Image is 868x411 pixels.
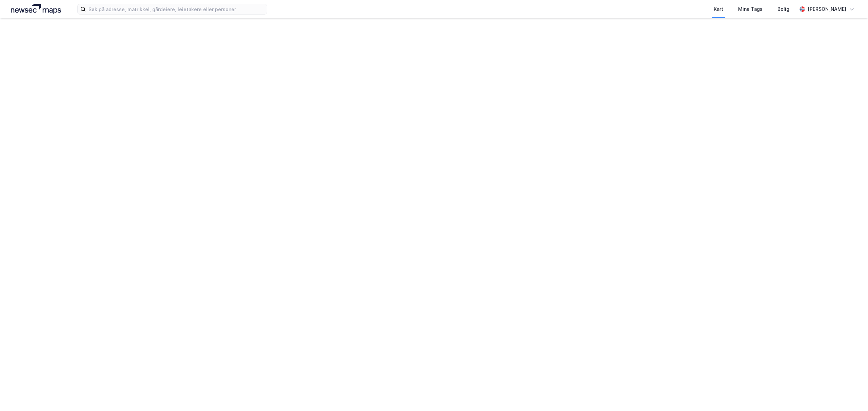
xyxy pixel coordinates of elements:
div: Kart [714,5,723,13]
iframe: Chat Widget [834,378,868,411]
div: [PERSON_NAME] [808,5,846,13]
img: logo.a4113a55bc3d86da70a041830d287a7e.svg [11,4,61,14]
div: Mine Tags [738,5,763,13]
input: Søk på adresse, matrikkel, gårdeiere, leietakere eller personer [86,4,267,14]
div: Bolig [777,5,789,13]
